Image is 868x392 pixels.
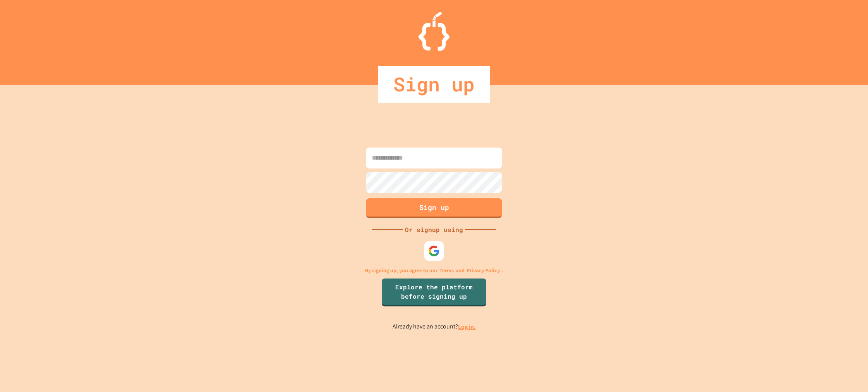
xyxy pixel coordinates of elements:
div: Sign up [378,66,490,103]
a: Log in. [458,323,476,331]
div: Or signup using [403,225,465,234]
img: Logo.svg [418,12,449,51]
img: google-icon.svg [428,245,440,257]
a: Explore the platform before signing up [382,279,486,306]
iframe: chat widget [835,361,860,384]
iframe: chat widget [804,327,860,360]
p: By signing up, you agree to our and . [365,266,503,275]
p: Already have an account? [393,322,476,332]
button: Sign up [366,198,502,218]
a: Terms [439,266,454,275]
a: Privacy Policy [467,266,500,275]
